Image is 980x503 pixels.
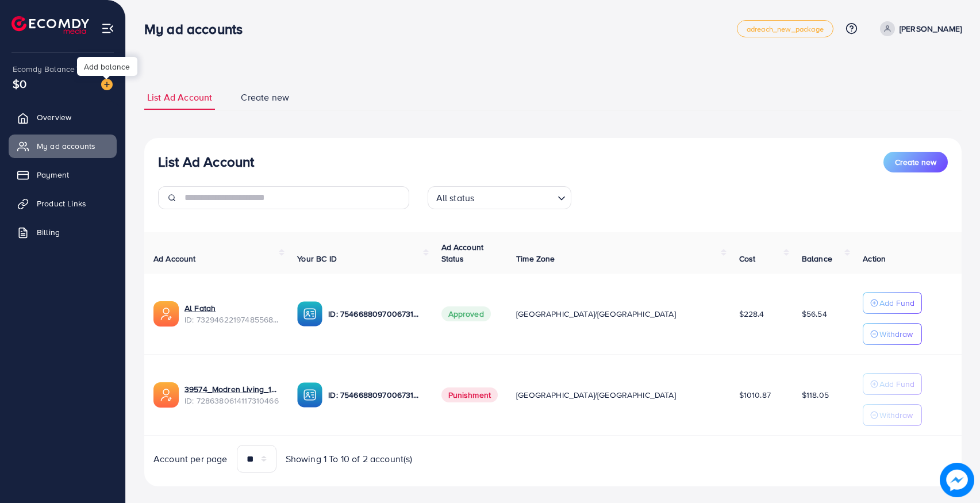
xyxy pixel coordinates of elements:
button: Create new [883,152,948,172]
p: ID: 7546688097006731282 [328,307,422,321]
div: Search for option [428,186,571,209]
p: Add Fund [879,296,914,310]
img: ic-ads-acc.e4c84228.svg [153,382,179,408]
img: ic-ba-acc.ded83a64.svg [297,382,322,408]
span: Account per page [153,452,228,466]
p: Withdraw [879,327,913,341]
span: Approved [441,306,491,321]
span: adreach_new_package [747,25,824,33]
a: Product Links [9,192,117,215]
span: ID: 7329462219748556801 [185,314,279,325]
a: Billing [9,221,117,244]
span: Overview [37,112,71,123]
img: image [101,79,113,90]
input: Search for option [478,187,552,206]
p: ID: 7546688097006731282 [328,388,422,402]
span: Time Zone [516,253,555,264]
button: Withdraw [863,323,922,345]
img: menu [101,22,114,35]
h3: List Ad Account [158,153,254,170]
div: Add balance [77,57,137,76]
img: ic-ba-acc.ded83a64.svg [297,301,322,327]
span: [GEOGRAPHIC_DATA]/[GEOGRAPHIC_DATA] [516,308,676,320]
span: Create new [895,156,936,168]
a: My ad accounts [9,135,117,158]
span: Create new [241,91,289,104]
a: Overview [9,106,117,129]
span: Product Links [37,198,86,209]
span: Balance [802,253,832,264]
h3: My ad accounts [144,21,252,37]
span: $228.4 [739,308,764,320]
button: Add Fund [863,373,922,395]
a: adreach_new_package [737,20,833,37]
a: Payment [9,163,117,186]
p: Add Fund [879,377,914,391]
span: Showing 1 To 10 of 2 account(s) [286,452,413,466]
span: $1010.87 [739,389,771,401]
p: Withdraw [879,408,913,422]
button: Add Fund [863,292,922,314]
span: [GEOGRAPHIC_DATA]/[GEOGRAPHIC_DATA] [516,389,676,401]
span: My ad accounts [37,140,95,152]
img: ic-ads-acc.e4c84228.svg [153,301,179,327]
span: Ad Account [153,253,196,264]
span: $0 [13,75,26,92]
span: Your BC ID [297,253,337,264]
a: [PERSON_NAME] [875,21,962,36]
a: 39574_Modren Living_1696492702766 [185,383,279,395]
img: logo [11,16,89,34]
span: ID: 7286380614117310466 [185,395,279,406]
button: Withdraw [863,404,922,426]
div: <span class='underline'>Al Fatah</span></br>7329462219748556801 [185,302,279,326]
div: <span class='underline'>39574_Modren Living_1696492702766</span></br>7286380614117310466 [185,383,279,407]
span: Cost [739,253,756,264]
a: Al Fatah [185,302,279,314]
span: List Ad Account [147,91,212,104]
span: Billing [37,226,60,238]
img: image [940,463,974,497]
span: Payment [37,169,69,181]
span: Ad Account Status [441,241,484,264]
span: $56.54 [802,308,827,320]
span: Punishment [441,387,498,402]
span: Action [863,253,886,264]
span: All status [434,190,477,206]
p: [PERSON_NAME] [900,22,962,36]
span: Ecomdy Balance [13,63,75,75]
span: $118.05 [802,389,829,401]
